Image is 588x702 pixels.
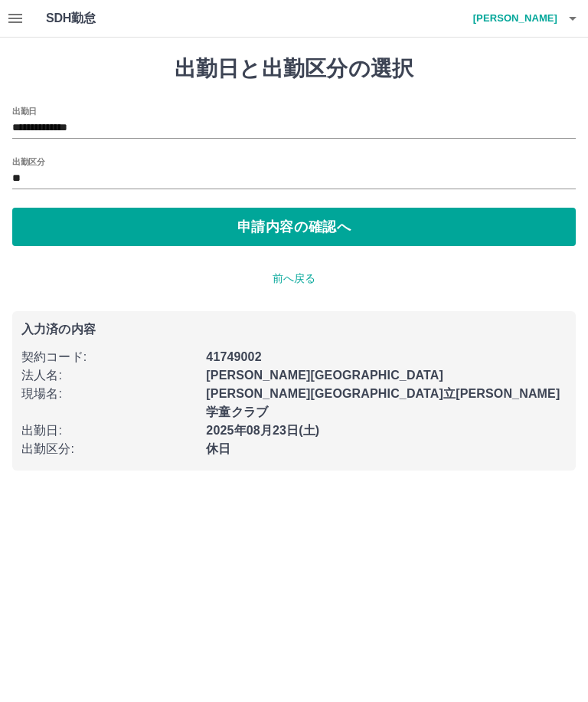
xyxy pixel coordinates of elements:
[21,422,197,440] p: 出勤日 :
[206,387,560,418] b: [PERSON_NAME][GEOGRAPHIC_DATA]立[PERSON_NAME]学童クラブ
[21,440,197,458] p: 出勤区分 :
[21,323,567,336] p: 入力済の内容
[12,156,44,167] label: 出勤区分
[12,208,576,246] button: 申請内容の確認へ
[206,424,319,437] b: 2025年08月23日(土)
[206,369,443,382] b: [PERSON_NAME][GEOGRAPHIC_DATA]
[206,350,261,363] b: 41749002
[21,366,197,385] p: 法人名 :
[206,442,230,455] b: 休日
[12,105,37,116] label: 出勤日
[12,271,576,287] p: 前へ戻る
[12,56,576,82] h1: 出勤日と出勤区分の選択
[21,348,197,366] p: 契約コード :
[21,385,197,403] p: 現場名 :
